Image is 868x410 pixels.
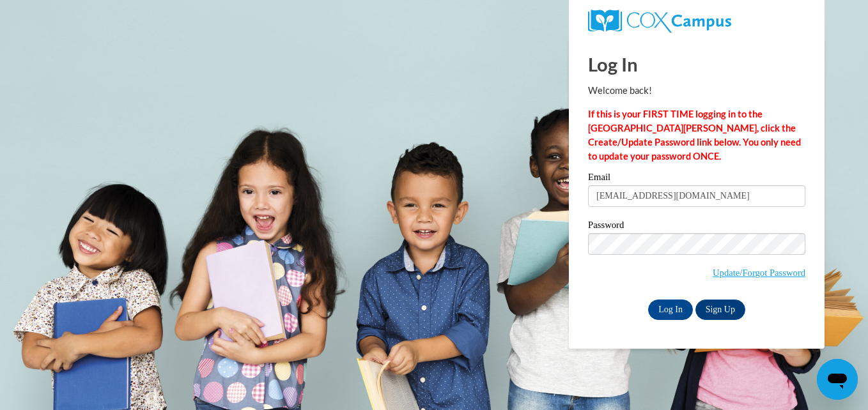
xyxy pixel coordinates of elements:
[588,51,805,77] h1: Log In
[588,10,731,33] img: COX Campus
[588,84,805,98] p: Welcome back!
[588,10,805,33] a: COX Campus
[648,300,693,320] input: Log In
[817,359,858,400] iframe: Button to launch messaging window
[695,300,745,320] a: Sign Up
[588,220,805,233] label: Password
[713,268,805,278] a: Update/Forgot Password
[588,109,801,162] strong: If this is your FIRST TIME logging in to the [GEOGRAPHIC_DATA][PERSON_NAME], click the Create/Upd...
[588,172,805,185] label: Email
